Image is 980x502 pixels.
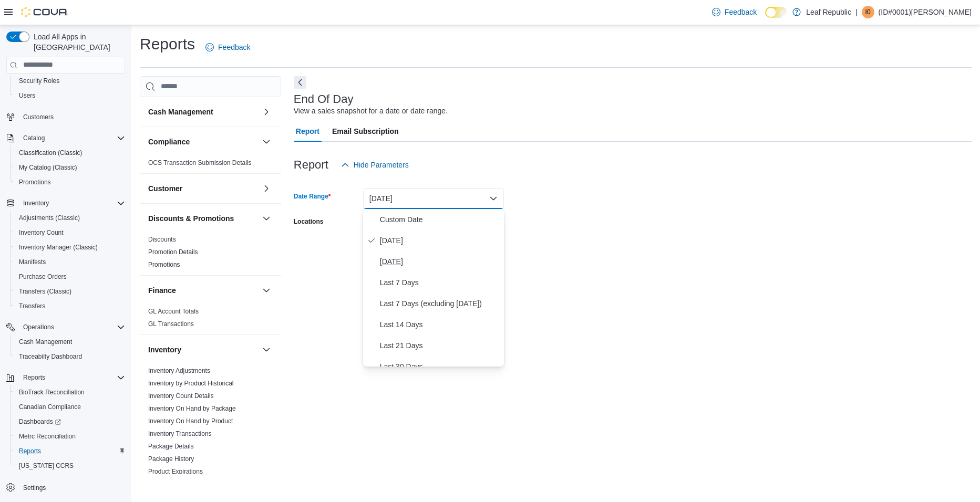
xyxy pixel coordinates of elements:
[2,370,129,385] button: Reports
[11,74,129,88] button: Security Roles
[11,255,129,269] button: Manifests
[15,256,50,268] a: Manifests
[15,445,45,457] a: Reports
[855,6,858,18] p: |
[148,285,258,296] button: Finance
[15,147,87,159] a: Classification (Classic)
[23,199,49,207] span: Inventory
[148,392,214,400] a: Inventory Count Details
[15,161,81,174] a: My Catalog (Classic)
[15,89,39,102] a: Users
[15,75,64,87] a: Security Roles
[19,91,35,100] span: Users
[19,371,125,384] span: Reports
[15,445,125,457] span: Reports
[148,260,180,269] span: Promotions
[19,228,64,237] span: Inventory Count
[11,385,129,400] button: BioTrack Reconciliation
[725,7,757,17] span: Feedback
[11,414,129,429] a: Dashboards
[15,176,55,189] a: Promotions
[19,482,50,494] a: Settings
[294,106,448,117] div: View a sales snapshot for a date or date range.
[332,121,399,142] span: Email Subscription
[140,233,281,275] div: Discounts & Promotions
[148,307,199,316] span: GL Account Totals
[15,415,125,428] span: Dashboards
[148,261,180,268] a: Promotions
[15,415,65,428] a: Dashboards
[15,161,125,174] span: My Catalog (Classic)
[148,159,252,166] a: OCS Transaction Submission Details
[19,352,82,361] span: Traceabilty Dashboard
[15,147,125,159] span: Classification (Classic)
[148,367,210,374] a: Inventory Adjustments
[148,137,190,147] h3: Compliance
[148,320,194,328] span: GL Transactions
[19,403,81,411] span: Canadian Compliance
[2,131,129,145] button: Catalog
[765,7,787,18] input: Dark Mode
[11,299,129,313] button: Transfers
[380,360,500,373] span: Last 30 Days
[23,113,54,121] span: Customers
[294,192,331,201] label: Date Range
[19,258,46,266] span: Manifests
[148,248,198,256] span: Promotion Details
[148,183,258,194] button: Customer
[15,459,125,472] span: Washington CCRS
[260,212,273,225] button: Discounts & Promotions
[15,401,125,413] span: Canadian Compliance
[11,160,129,175] button: My Catalog (Classic)
[148,443,194,450] a: Package Details
[148,213,234,224] h3: Discounts & Promotions
[19,197,53,210] button: Inventory
[15,430,125,443] span: Metrc Reconciliation
[19,432,76,441] span: Metrc Reconciliation
[21,7,68,17] img: Cova
[201,37,254,58] a: Feedback
[23,323,54,331] span: Operations
[218,42,250,53] span: Feedback
[148,380,234,387] a: Inventory by Product Historical
[337,154,413,175] button: Hide Parameters
[148,308,199,315] a: GL Account Totals
[380,297,500,310] span: Last 7 Days (excluding [DATE])
[294,93,354,106] h3: End Of Day
[15,285,125,298] span: Transfers (Classic)
[15,176,125,189] span: Promotions
[15,241,125,254] span: Inventory Manager (Classic)
[862,6,874,18] div: (ID#0001)Mohammed Darrabee
[19,480,125,494] span: Settings
[260,106,273,118] button: Cash Management
[19,110,125,123] span: Customers
[380,276,500,289] span: Last 7 Days
[296,121,319,142] span: Report
[11,88,129,103] button: Users
[148,107,258,117] button: Cash Management
[354,160,409,170] span: Hide Parameters
[19,214,80,222] span: Adjustments (Classic)
[15,350,125,363] span: Traceabilty Dashboard
[294,76,306,89] button: Next
[140,305,281,334] div: Finance
[148,417,233,425] a: Inventory On Hand by Product
[11,269,129,284] button: Purchase Orders
[148,430,212,437] a: Inventory Transactions
[11,400,129,414] button: Canadian Compliance
[148,455,194,463] span: Package History
[19,388,85,396] span: BioTrack Reconciliation
[2,479,129,495] button: Settings
[148,183,182,194] h3: Customer
[19,111,58,123] a: Customers
[15,300,125,312] span: Transfers
[15,270,71,283] a: Purchase Orders
[148,430,212,438] span: Inventory Transactions
[148,405,236,412] a: Inventory On Hand by Package
[148,248,198,256] a: Promotion Details
[15,430,80,443] a: Metrc Reconciliation
[23,373,45,382] span: Reports
[19,77,59,85] span: Security Roles
[15,226,125,239] span: Inventory Count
